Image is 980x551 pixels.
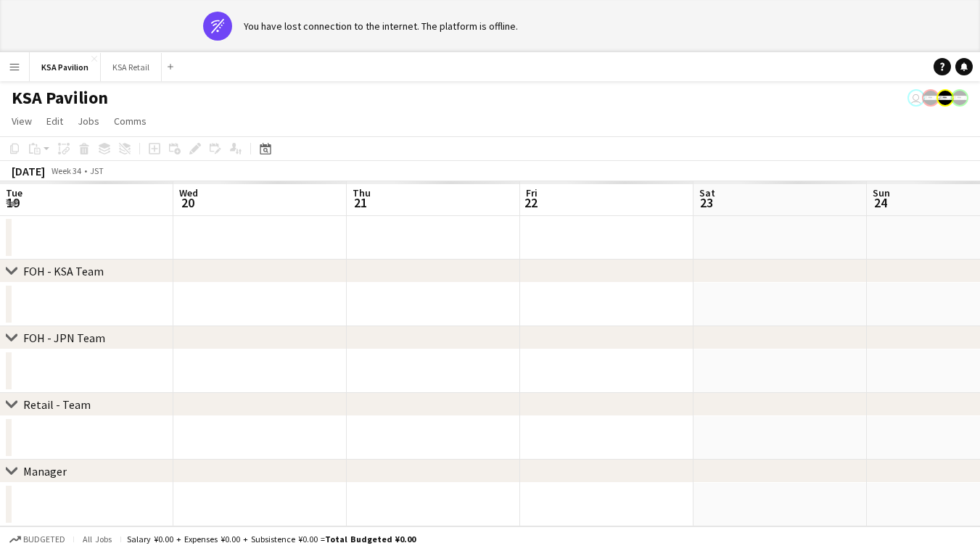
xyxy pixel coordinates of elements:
[127,534,416,544] div: Salary ¥0.00 + Expenses ¥0.00 + Subsistence ¥0.00 =
[244,20,518,33] div: You have lost connection to the internet. The platform is offline.
[951,89,968,107] app-user-avatar: Fatemah Jeelani
[30,53,101,81] button: KSA Pavilion
[870,194,890,211] span: 24
[353,186,371,199] span: Thu
[179,186,198,199] span: Wed
[23,264,104,278] div: FOH - KSA Team
[72,112,105,130] a: Jobs
[108,112,152,130] a: Comms
[6,186,22,199] span: Tue
[48,165,84,176] span: Week 34
[325,534,416,544] span: Total Budgeted ¥0.00
[526,186,538,199] span: Fri
[697,194,715,211] span: 23
[23,397,91,412] div: Retail - Team
[90,165,104,176] div: JST
[524,194,538,211] span: 22
[922,89,939,107] app-user-avatar: Fatemah Jeelani
[12,164,45,178] div: [DATE]
[12,115,32,128] span: View
[6,112,38,130] a: View
[46,115,63,128] span: Edit
[80,534,115,544] span: All jobs
[41,112,69,130] a: Edit
[177,194,198,211] span: 20
[4,194,22,211] span: 19
[23,534,65,544] span: Budgeted
[936,89,954,107] app-user-avatar: Fatemah Jeelani
[907,89,925,107] app-user-avatar: Isra Alsharyofi
[23,464,67,478] div: Manager
[873,186,890,199] span: Sun
[101,53,162,81] button: KSA Retail
[114,115,147,128] span: Comms
[350,194,371,211] span: 21
[699,186,715,199] span: Sat
[12,87,108,109] h1: KSA Pavilion
[78,115,99,128] span: Jobs
[23,331,105,345] div: FOH - JPN Team
[7,531,67,547] button: Budgeted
